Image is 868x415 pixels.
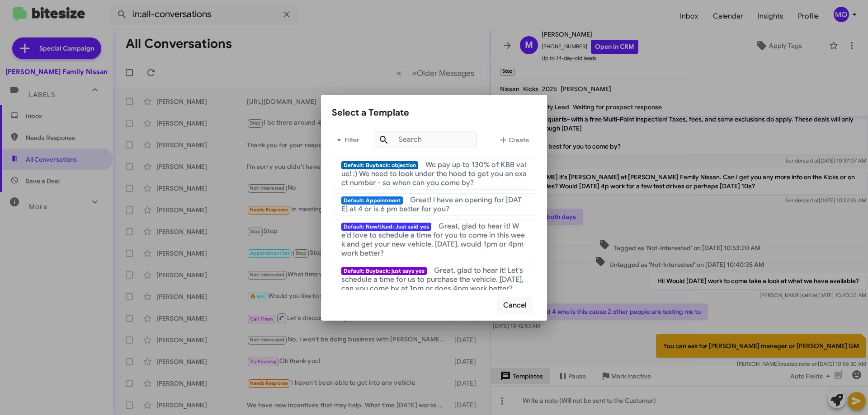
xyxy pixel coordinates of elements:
[341,267,427,275] span: Default: Buyback: just says yes
[375,131,477,148] input: Search
[341,160,527,187] span: We pay up to 130% of KBB value! :) We need to look under the hood to get you an exact number - so...
[332,106,536,120] div: Select a Template
[497,297,533,314] button: Cancel
[491,129,536,151] button: Create
[341,222,525,258] span: Great, glad to hear it! We'd love to schedule a time for you to come in this week and get your ne...
[498,132,529,148] span: Create
[332,129,361,151] button: Filter
[341,223,431,231] span: Default: New/Used: Just said yes
[332,132,361,148] span: Filter
[341,196,522,214] span: Great! I have an opening for [DATE] at 4 or is 6 pm better for you?
[341,196,403,205] span: Default: Appointment
[341,161,418,169] span: Default: Buyback: objection
[341,266,524,293] span: Great, glad to hear it! Let's schedule a time for us to purchase the vehicle. [DATE], can you com...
